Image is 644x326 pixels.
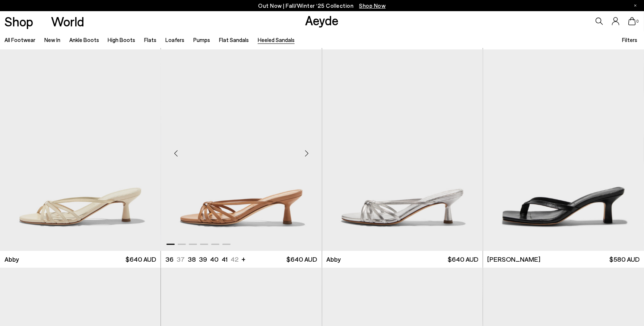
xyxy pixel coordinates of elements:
[609,255,640,264] span: $580 AUD
[69,36,99,43] a: Ankle Boots
[483,49,644,251] img: Wilma Leather Thong Sandals
[322,251,483,268] a: Abby $640 AUD
[210,255,219,264] li: 40
[258,1,386,10] p: Out Now | Fall/Winter ‘25 Collection
[108,36,136,43] a: High Boots
[165,255,235,264] ul: variant
[165,142,187,164] div: Previous slide
[126,255,156,264] span: $640 AUD
[622,36,637,43] span: Filters
[199,255,207,264] li: 39
[4,15,33,28] a: Shop
[144,36,156,43] a: Flats
[161,49,322,251] img: Abby Leather Mules
[488,255,541,264] span: [PERSON_NAME]
[448,255,478,264] span: $640 AUD
[296,142,318,164] div: Next slide
[165,255,174,264] li: 36
[4,36,35,43] a: All Footwear
[188,255,196,264] li: 38
[287,255,317,264] span: $640 AUD
[193,36,210,43] a: Pumps
[165,36,184,43] a: Loafers
[628,17,636,25] a: 0
[636,19,640,23] span: 0
[161,251,321,268] a: 36 37 38 39 40 41 42 + $640 AUD
[161,49,322,251] div: 1 / 6
[359,2,386,9] span: Navigate to /collections/new-in
[51,15,84,28] a: World
[219,36,249,43] a: Flat Sandals
[241,254,245,264] li: +
[4,255,19,264] span: Abby
[258,36,295,43] a: Heeled Sandals
[322,49,483,251] img: Abby Leather Mules
[44,36,60,43] a: New In
[222,255,228,264] li: 41
[161,49,321,251] a: Next slide Previous slide
[305,12,339,28] a: Aeyde
[326,255,341,264] span: Abby
[483,251,644,268] a: [PERSON_NAME] $580 AUD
